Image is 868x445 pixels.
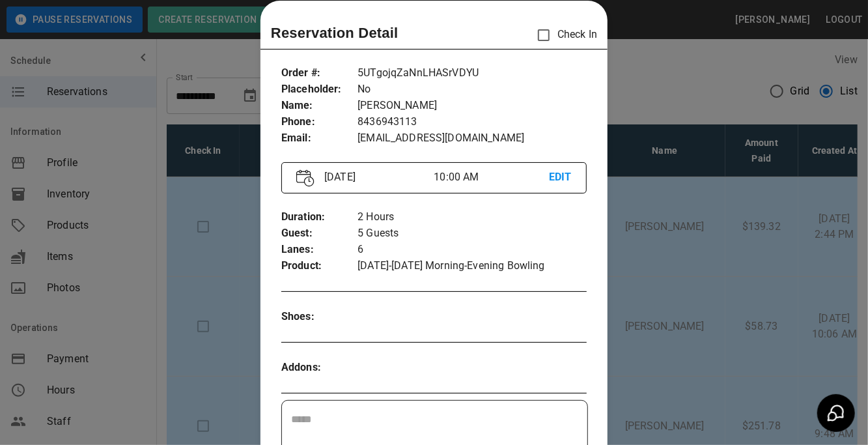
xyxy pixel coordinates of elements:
p: [DATE]-[DATE] Morning-Evening Bowling [357,258,587,274]
p: 2 Hours [357,209,587,225]
p: Duration : [281,209,357,225]
p: Email : [281,130,357,147]
p: Phone : [281,114,357,130]
p: EDIT [549,169,572,186]
p: 5 Guests [357,225,587,242]
p: Name : [281,98,357,114]
p: Addons : [281,360,357,376]
p: 5UTgojqZaNnLHASrVDYU [357,65,587,81]
p: Reservation Detail [271,22,399,44]
p: [DATE] [319,169,434,185]
p: 8436943113 [357,114,587,130]
p: Lanes : [281,242,357,258]
p: [PERSON_NAME] [357,98,587,114]
p: Shoes : [281,309,357,325]
p: Placeholder : [281,81,357,98]
p: No [357,81,587,98]
p: Order # : [281,65,357,81]
p: [EMAIL_ADDRESS][DOMAIN_NAME] [357,130,587,147]
p: Check In [530,22,597,49]
p: 6 [357,242,587,258]
img: Vector [296,169,315,187]
p: 10:00 AM [434,169,548,185]
p: Guest : [281,225,357,242]
p: Product : [281,258,357,274]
